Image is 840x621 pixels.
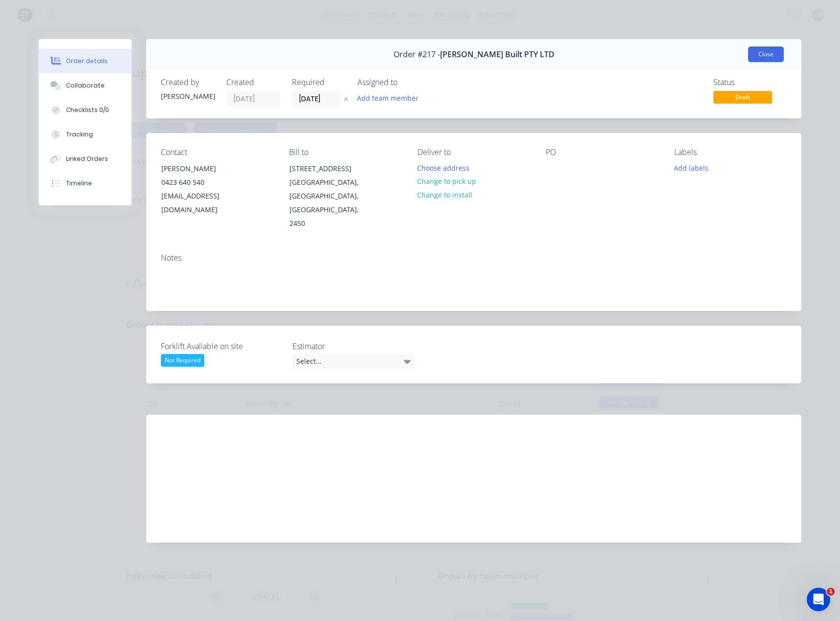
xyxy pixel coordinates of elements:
div: [PERSON_NAME]0423 640 540[EMAIL_ADDRESS][DOMAIN_NAME] [153,161,251,217]
div: Collaborate [66,81,105,90]
div: Deliver to [418,148,530,157]
div: Timeline [66,179,92,188]
div: Linked Orders [66,155,108,163]
span: [PERSON_NAME] Built PTY LTD [440,50,554,59]
button: Add team member [352,91,424,104]
div: [PERSON_NAME] [161,91,215,101]
span: 1 [827,588,835,596]
div: [PERSON_NAME] [161,162,243,176]
div: Contact [161,148,273,157]
div: Status [713,78,787,87]
span: Order #217 - [394,50,440,59]
button: Add team member [357,91,424,104]
div: Order details [66,57,108,66]
div: Not Required [161,354,204,367]
button: Choose address [412,161,475,175]
button: Add labels [668,161,713,175]
div: Notes [161,253,787,263]
div: Assigned to [357,78,455,87]
div: Created by [161,78,215,87]
span: Draft [713,91,772,103]
button: Tracking [39,122,132,147]
div: Checklists 0/0 [66,106,109,114]
button: Timeline [39,171,132,196]
div: 0423 640 540 [161,176,243,189]
button: Close [748,46,784,62]
div: Tracking [66,130,93,139]
button: Collaborate [39,73,132,98]
button: Change to pick up [412,175,482,188]
button: Change to install [412,188,478,201]
div: Select... [292,354,415,369]
div: [STREET_ADDRESS][GEOGRAPHIC_DATA], [GEOGRAPHIC_DATA], [GEOGRAPHIC_DATA], 2450 [281,161,379,231]
div: [EMAIL_ADDRESS][DOMAIN_NAME] [161,189,243,217]
label: Estimator [292,340,415,352]
div: [GEOGRAPHIC_DATA], [GEOGRAPHIC_DATA], [GEOGRAPHIC_DATA], 2450 [289,176,371,230]
button: Order details [39,49,132,73]
div: Bill to [289,148,401,157]
div: Required [292,78,346,87]
div: Labels [674,148,787,157]
button: Checklists 0/0 [39,98,132,122]
iframe: Intercom live chat [807,588,830,611]
label: Forklift Avaliable on site [161,340,283,352]
div: [STREET_ADDRESS] [289,162,371,176]
div: PO [546,148,658,157]
button: Linked Orders [39,147,132,171]
div: Created [226,78,280,87]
